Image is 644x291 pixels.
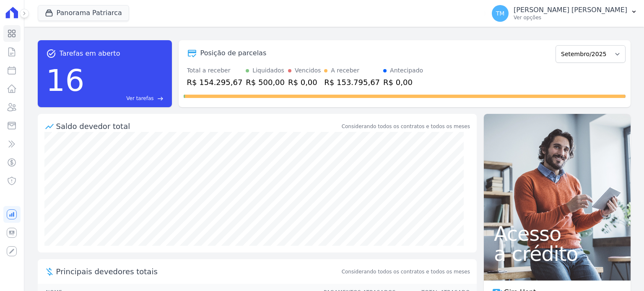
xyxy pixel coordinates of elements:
div: R$ 500,00 [246,77,285,88]
div: Posição de parcelas [200,48,267,58]
button: Panorama Patriarca [38,5,129,21]
span: Considerando todos os contratos e todos os meses [342,268,470,276]
div: 16 [46,59,85,102]
span: TM [496,10,505,16]
div: Considerando todos os contratos e todos os meses [342,123,470,130]
div: R$ 154.295,67 [187,77,243,88]
p: Ver opções [514,14,627,21]
div: R$ 153.795,67 [324,77,380,88]
span: Principais devedores totais [56,266,340,277]
div: Saldo devedor total [56,121,340,132]
div: A receber [331,66,359,75]
div: Total a receber [187,66,243,75]
span: Acesso [494,224,621,244]
span: task_alt [46,49,56,59]
span: east [157,95,164,102]
button: TM [PERSON_NAME] [PERSON_NAME] Ver opções [485,2,644,25]
p: [PERSON_NAME] [PERSON_NAME] [514,6,627,14]
div: Liquidados [252,66,284,75]
a: Ver tarefas east [88,95,163,102]
div: R$ 0,00 [383,77,423,88]
div: Vencidos [295,66,321,75]
span: Ver tarefas [126,95,153,102]
div: R$ 0,00 [288,77,321,88]
span: a crédito [494,244,621,264]
span: Tarefas em aberto [60,49,120,59]
div: Antecipado [390,66,423,75]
